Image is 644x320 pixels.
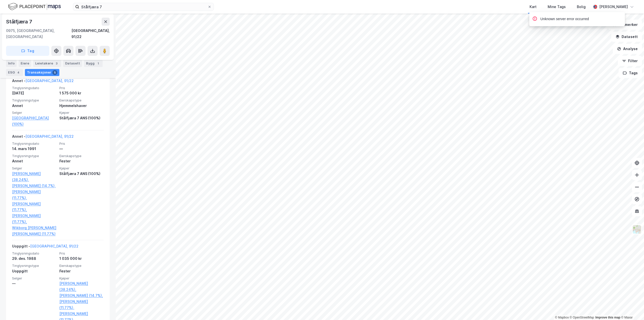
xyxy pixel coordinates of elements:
[12,225,56,237] a: Wikborg [PERSON_NAME] [PERSON_NAME] (11.77%)
[577,4,586,10] div: Bolig
[59,171,104,177] div: Stålfjæra 7 ANS (100%)
[570,316,594,319] a: OpenStreetMap
[59,264,104,268] span: Eierskapstype
[59,141,104,146] span: Pris
[59,103,104,109] div: Hjemmelshaver
[12,276,56,280] span: Selger
[59,154,104,158] span: Eierskapstype
[71,28,110,40] div: [GEOGRAPHIC_DATA], 91/22
[548,4,566,10] div: Mine Tags
[59,299,104,311] a: [PERSON_NAME] (11.77%),
[12,251,56,256] span: Tinglysningsdato
[540,16,589,22] div: Unknown server error occurred
[619,296,644,320] div: Kontrollprogram for chat
[6,60,17,67] div: Info
[12,90,56,96] div: [DATE]
[12,154,56,158] span: Tinglysningstype
[6,46,49,56] button: Tag
[12,268,56,274] div: Uoppgitt
[12,98,56,102] span: Tinglysningstype
[12,141,56,146] span: Tinglysningsdato
[59,158,104,164] div: Fester
[6,18,33,26] div: Stålfjæra 7
[59,251,104,256] span: Pris
[619,296,644,320] iframe: Chat Widget
[59,268,104,274] div: Fester
[25,79,74,83] a: [GEOGRAPHIC_DATA], 91/22
[59,111,104,115] span: Kjøper
[611,32,642,42] button: Datasett
[12,243,78,251] div: Uoppgitt -
[59,256,104,262] div: 1 035 000 kr
[6,69,23,76] div: ESG
[54,61,59,66] div: 3
[30,244,78,248] a: [GEOGRAPHIC_DATA], 91/22
[79,3,208,11] input: Søk på adresse, matrikkel, gårdeiere, leietakere eller personer
[59,276,104,280] span: Kjøper
[12,183,56,189] a: [PERSON_NAME] (14.7%),
[12,213,56,225] a: [PERSON_NAME] (11.77%),
[52,70,57,75] div: 5
[59,280,104,293] a: [PERSON_NAME] (38.24%),
[12,256,56,262] div: 29. des. 1988
[613,44,642,54] button: Analyse
[12,158,56,164] div: Annet
[16,70,21,75] div: 4
[63,60,82,67] div: Datasett
[12,115,56,127] a: [GEOGRAPHIC_DATA] (100%)
[12,133,74,141] div: Annet -
[8,2,61,11] img: logo.f888ab2527a4732fd821a326f86c7f29.svg
[595,316,620,319] a: Improve this map
[12,264,56,268] span: Tinglysningstype
[12,171,56,183] a: [PERSON_NAME] (38.24%),
[96,61,101,66] div: 1
[618,56,642,66] button: Filter
[6,28,71,40] div: 0975, [GEOGRAPHIC_DATA], [GEOGRAPHIC_DATA]
[12,146,56,152] div: 14. mars 1991
[25,69,59,76] div: Transaksjoner
[12,78,74,86] div: Annet -
[33,60,61,67] div: Leietakere
[12,280,56,287] div: —
[12,111,56,115] span: Selger
[12,189,56,201] a: [PERSON_NAME] (11.77%),
[59,86,104,90] span: Pris
[19,60,31,67] div: Eiere
[59,98,104,102] span: Eierskapstype
[530,4,537,10] div: Kart
[59,166,104,170] span: Kjøper
[59,293,104,299] a: [PERSON_NAME] (14.7%),
[555,316,569,319] a: Mapbox
[632,225,642,234] img: Z
[12,201,56,213] a: [PERSON_NAME] (11.77%),
[12,103,56,109] div: Annet
[59,146,104,152] div: —
[84,60,103,67] div: Bygg
[59,115,104,121] div: Stålfjæra 7 ANS (100%)
[12,166,56,170] span: Selger
[619,68,642,78] button: Tags
[12,86,56,90] span: Tinglysningsdato
[25,134,74,138] a: [GEOGRAPHIC_DATA], 91/22
[59,90,104,96] div: 1 575 000 kr
[599,4,628,10] div: [PERSON_NAME]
